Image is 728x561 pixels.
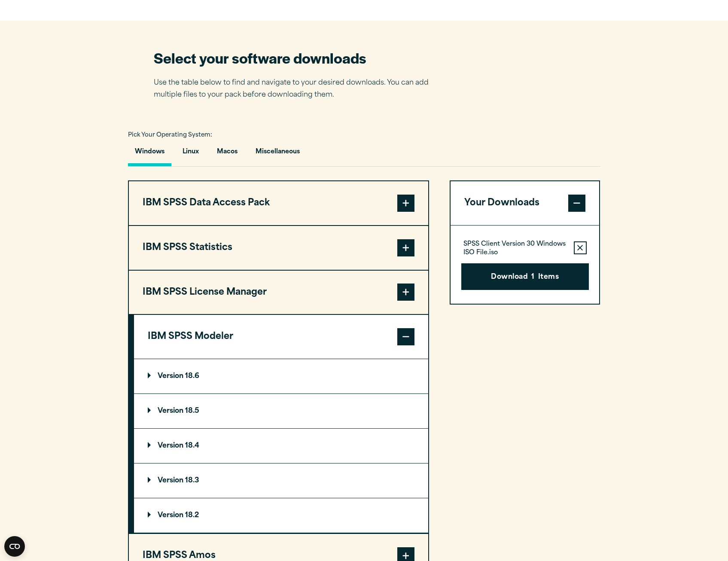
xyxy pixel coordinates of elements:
summary: Version 18.6 [134,359,428,393]
button: IBM SPSS Statistics [129,226,428,270]
p: SPSS Client Version 30 Windows ISO File.iso [463,240,567,257]
summary: Version 18.4 [134,429,428,463]
span: 1 [531,272,534,283]
p: Version 18.3 [148,477,199,484]
summary: Version 18.5 [134,394,428,428]
button: IBM SPSS Modeler [134,315,428,359]
p: Version 18.5 [148,408,199,415]
button: Macos [210,142,244,166]
span: Pick Your Operating System: [128,132,212,138]
button: IBM SPSS Data Access Pack [129,181,428,225]
h2: Select your software downloads [154,48,442,67]
button: Windows [128,142,171,166]
button: Linux [176,142,206,166]
button: IBM SPSS License Manager [129,271,428,314]
p: Version 18.4 [148,442,199,449]
summary: Version 18.3 [134,463,428,498]
summary: Version 18.2 [134,498,428,533]
div: IBM SPSS Modeler [134,359,428,533]
p: Version 18.6 [148,373,199,380]
p: Version 18.2 [148,512,199,519]
button: Miscellaneous [249,142,307,166]
button: Download1Items [461,263,589,290]
button: Open CMP widget [4,536,25,557]
p: Use the table below to find and navigate to your desired downloads. You can add multiple files to... [154,77,442,102]
div: Your Downloads [451,225,600,304]
button: Your Downloads [451,181,600,225]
